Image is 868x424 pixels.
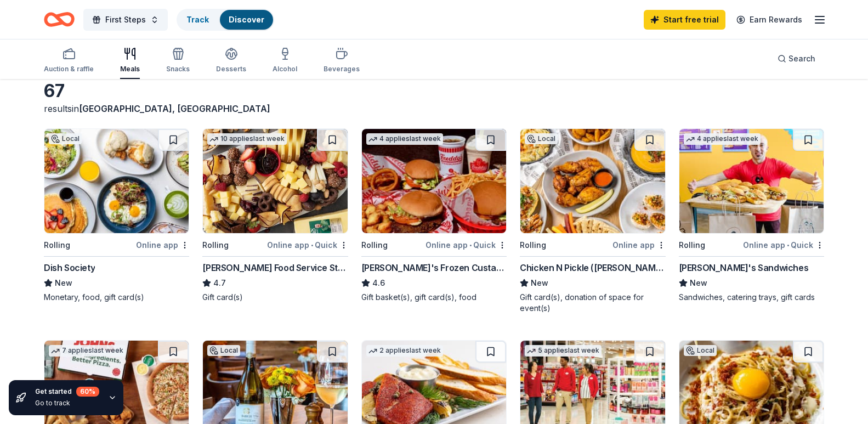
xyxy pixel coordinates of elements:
div: Go to track [35,399,99,408]
div: [PERSON_NAME]'s Frozen Custard & Steakburgers [361,261,507,274]
img: Image for Chicken N Pickle (Webster) [520,129,665,233]
div: 5 applies last week [525,345,602,357]
button: Alcohol [273,43,297,79]
div: Online app [136,238,189,252]
div: 67 [44,80,348,102]
div: Monetary, food, gift card(s) [44,292,189,303]
span: • [311,241,313,250]
span: • [787,241,789,250]
div: Rolling [202,239,229,252]
div: 60 % [76,387,99,397]
img: Image for Gordon Food Service Store [203,129,347,233]
img: Image for Ike's Sandwiches [679,129,824,233]
a: Start free trial [644,10,725,30]
button: Snacks [166,43,190,79]
a: Image for Chicken N Pickle (Webster)LocalRollingOnline appChicken N Pickle ([PERSON_NAME])NewGift... [520,128,665,314]
div: 10 applies last week [207,133,287,145]
div: Local [49,133,82,144]
button: Meals [120,43,140,79]
div: Rolling [44,239,70,252]
button: TrackDiscover [177,9,274,31]
div: Rolling [361,239,388,252]
span: 4.7 [213,276,226,290]
div: 4 applies last week [366,133,443,145]
span: 4.6 [372,276,385,290]
span: in [72,103,270,114]
a: Track [186,15,209,24]
div: 2 applies last week [366,345,443,357]
div: Online app Quick [743,238,824,252]
div: Desserts [216,65,246,74]
div: Rolling [520,239,546,252]
div: Alcohol [273,65,297,74]
a: Home [44,7,75,32]
div: Local [207,345,240,356]
span: New [55,276,72,290]
span: New [531,276,548,290]
div: Snacks [166,65,190,74]
span: [GEOGRAPHIC_DATA], [GEOGRAPHIC_DATA] [79,103,270,114]
div: Auction & raffle [44,65,94,74]
a: Image for Gordon Food Service Store10 applieslast weekRollingOnline app•Quick[PERSON_NAME] Food S... [202,128,348,303]
div: Local [525,133,558,144]
div: Chicken N Pickle ([PERSON_NAME]) [520,261,665,274]
div: Online app Quick [267,238,348,252]
button: Beverages [324,43,360,79]
img: Image for Dish Society [44,129,189,233]
span: • [469,241,472,250]
div: Online app Quick [426,238,507,252]
div: Rolling [679,239,705,252]
div: 7 applies last week [49,345,126,357]
div: Local [684,345,717,356]
div: Gift card(s), donation of space for event(s) [520,292,665,314]
button: Auction & raffle [44,43,94,79]
a: Image for Dish SocietyLocalRollingOnline appDish SocietyNewMonetary, food, gift card(s) [44,128,189,303]
div: [PERSON_NAME] Food Service Store [202,261,348,274]
a: Discover [229,15,264,24]
div: [PERSON_NAME]'s Sandwiches [679,261,809,274]
button: First Steps [83,9,168,31]
a: Earn Rewards [730,10,809,30]
button: Desserts [216,43,246,79]
span: Search [788,52,815,65]
button: Search [769,48,824,70]
a: Image for Freddy's Frozen Custard & Steakburgers4 applieslast weekRollingOnline app•Quick[PERSON_... [361,128,507,303]
a: Image for Ike's Sandwiches4 applieslast weekRollingOnline app•Quick[PERSON_NAME]'s SandwichesNewS... [679,128,824,303]
div: results [44,102,348,115]
div: Online app [612,238,666,252]
div: Meals [120,65,140,74]
div: Sandwiches, catering trays, gift cards [679,292,824,303]
div: Gift card(s) [202,292,348,303]
span: First Steps [105,13,146,26]
div: Beverages [324,65,360,74]
img: Image for Freddy's Frozen Custard & Steakburgers [362,129,506,233]
div: Get started [35,387,99,397]
div: Dish Society [44,261,95,274]
span: New [690,276,707,290]
div: 4 applies last week [684,133,761,145]
div: Gift basket(s), gift card(s), food [361,292,507,303]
